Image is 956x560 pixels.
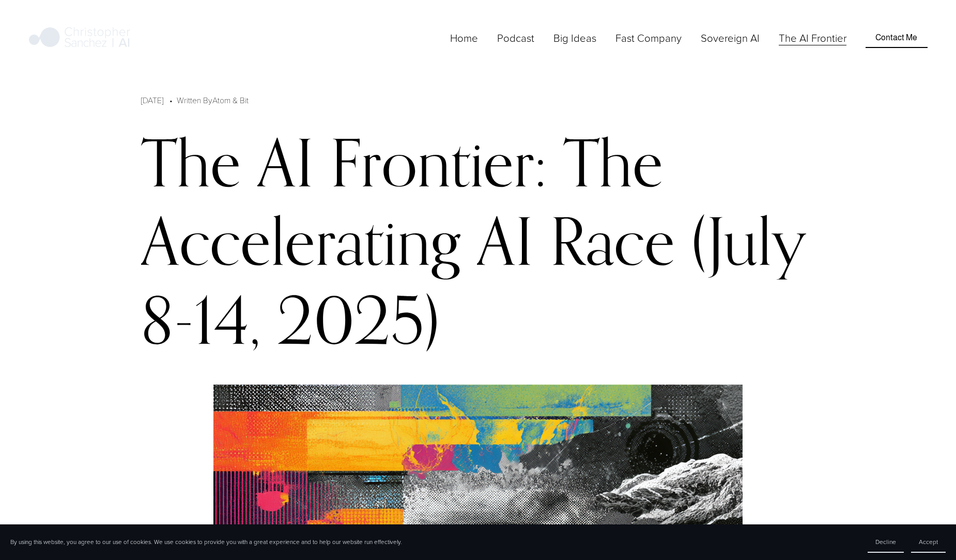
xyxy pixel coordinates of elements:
[615,29,682,46] a: folder dropdown
[563,123,663,201] div: The
[553,30,596,45] span: Big Ideas
[450,29,478,46] a: Home
[919,537,938,546] span: Accept
[875,537,896,546] span: Decline
[868,532,904,553] button: Decline
[477,201,533,280] div: AI
[212,94,249,105] a: Atom & Bit
[779,29,846,46] a: The AI Frontier
[497,29,534,46] a: Podcast
[866,28,927,48] a: Contact Me
[257,123,314,201] div: AI
[330,123,547,201] div: Frontier:
[141,280,261,359] div: 8-14,
[141,201,460,280] div: Accelerating
[10,538,402,546] p: By using this website, you agree to our use of cookies. We use cookies to provide you with a grea...
[553,29,596,46] a: folder dropdown
[177,94,249,106] div: Written By
[29,25,131,51] img: Christopher Sanchez | AI
[141,94,163,105] span: [DATE]
[141,123,241,201] div: The
[277,280,439,359] div: 2025)
[911,532,946,553] button: Accept
[550,201,675,280] div: Race
[615,30,682,45] span: Fast Company
[691,201,806,280] div: (July
[701,29,760,46] a: Sovereign AI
